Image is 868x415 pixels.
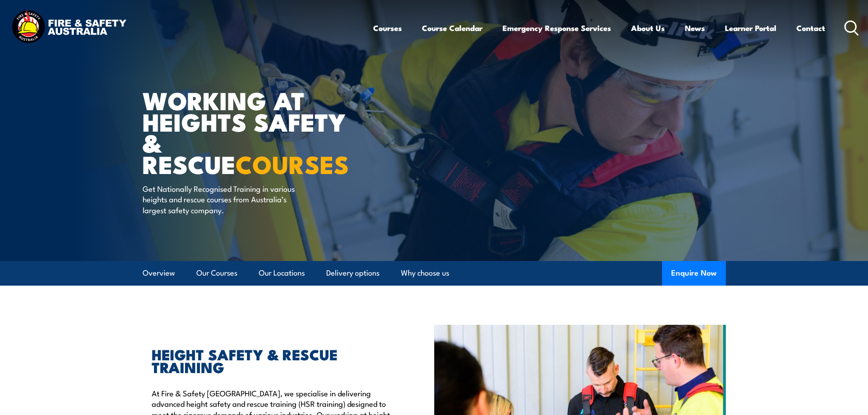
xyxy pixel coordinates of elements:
p: Get Nationally Recognised Training in various heights and rescue courses from Australia’s largest... [143,183,309,215]
a: Our Courses [196,261,237,285]
a: Emergency Response Services [503,16,611,40]
a: About Us [631,16,665,40]
h1: WORKING AT HEIGHTS SAFETY & RESCUE [143,89,368,174]
a: Our Locations [259,261,305,285]
strong: COURSES [236,144,349,182]
a: Why choose us [401,261,449,285]
a: Delivery options [326,261,380,285]
a: Course Calendar [422,16,483,40]
a: News [685,16,705,40]
a: Contact [796,16,825,40]
a: Overview [143,261,175,285]
button: Enquire Now [662,261,726,286]
a: Courses [373,16,402,40]
h2: HEIGHT SAFETY & RESCUE TRAINING [152,348,392,373]
a: Learner Portal [725,16,776,40]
